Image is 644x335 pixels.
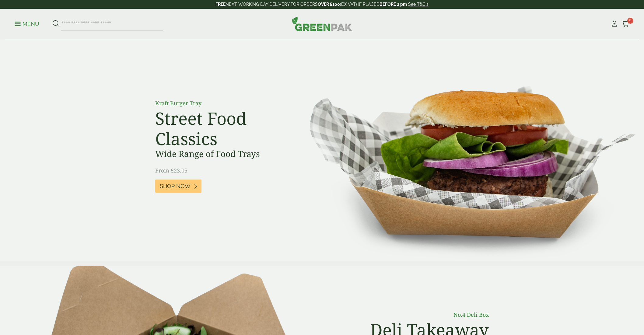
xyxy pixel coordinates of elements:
[15,20,39,26] a: Menu
[627,18,633,24] span: 0
[318,2,340,7] strong: OVER £100
[215,2,226,7] strong: FREE
[155,167,187,174] span: From £23.05
[155,99,292,107] p: Kraft Burger Tray
[155,149,292,159] h3: Wide Range of Food Trays
[155,180,201,193] a: Shop Now
[292,16,352,31] img: GreenPak Supplies
[356,311,489,319] p: No.4 Deli Box
[622,19,629,29] a: 0
[15,20,39,28] p: Menu
[160,183,191,190] span: Shop Now
[380,2,407,7] strong: BEFORE 2 pm
[622,21,629,27] i: Cart
[155,108,292,149] h2: Street Food Classics
[290,40,644,261] img: Street Food Classics
[408,2,429,7] a: See T&C's
[611,21,618,27] i: My Account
